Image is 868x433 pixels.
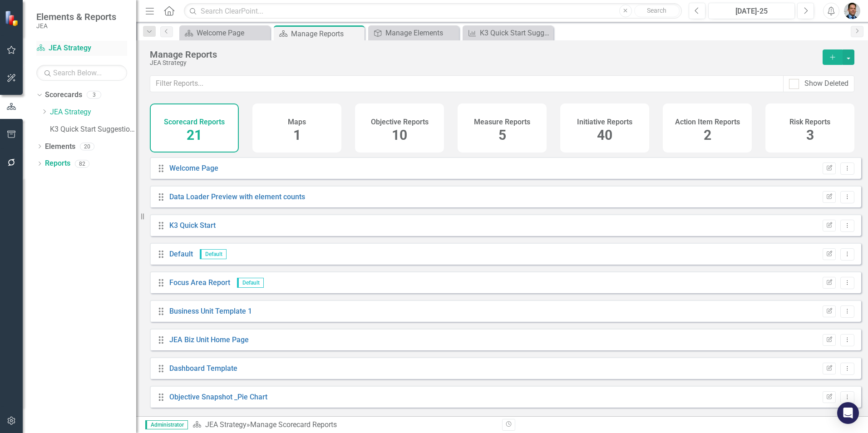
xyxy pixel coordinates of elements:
[75,160,89,167] div: 82
[145,420,188,429] span: Administrator
[36,11,116,22] span: Elements & Reports
[597,127,612,143] span: 40
[150,49,814,59] div: Manage Reports
[164,118,225,126] h4: Scorecard Reports
[184,3,682,19] input: Search ClearPoint...
[169,278,230,287] a: Focus Area Report
[192,420,495,430] div: » Manage Scorecard Reports
[200,249,227,259] span: Default
[169,221,216,230] a: K3 Quick Start
[169,335,249,344] a: JEA Biz Unit Home Page
[634,5,680,17] button: Search
[704,127,711,143] span: 2
[169,192,305,201] a: Data Loader Preview with element counts
[187,127,202,143] span: 21
[45,158,70,169] a: Reports
[806,127,814,143] span: 3
[169,250,193,258] a: Default
[708,3,795,19] button: [DATE]-25
[711,6,792,17] div: [DATE]-25
[371,118,429,126] h4: Objective Reports
[474,118,530,126] h4: Measure Reports
[675,118,740,126] h4: Action Item Reports
[197,27,268,39] div: Welcome Page
[385,27,457,39] div: Manage Elements
[465,27,551,39] a: K3 Quick Start Suggestions
[5,10,20,26] img: ClearPoint Strategy
[45,142,75,152] a: Elements
[36,22,116,30] small: JEA
[169,307,252,315] a: Business Unit Template 1
[837,402,859,424] div: Open Intercom Messenger
[480,27,551,39] div: K3 Quick Start Suggestions
[182,27,268,39] a: Welcome Page
[498,127,506,143] span: 5
[804,79,848,89] div: Show Deleted
[237,278,264,288] span: Default
[80,143,94,150] div: 20
[87,91,101,99] div: 3
[577,118,632,126] h4: Initiative Reports
[169,364,237,373] a: Dashboard Template
[844,3,860,19] img: Christopher Barrett
[150,75,784,92] input: Filter Reports...
[45,90,82,100] a: Scorecards
[50,124,136,135] a: K3 Quick Start Suggestions
[169,393,267,401] a: Objective Snapshot _Pie Chart
[293,127,301,143] span: 1
[647,7,666,14] span: Search
[36,65,127,81] input: Search Below...
[789,118,830,126] h4: Risk Reports
[291,28,362,39] div: Manage Reports
[288,118,306,126] h4: Maps
[169,164,218,172] a: Welcome Page
[205,420,247,429] a: JEA Strategy
[392,127,407,143] span: 10
[370,27,457,39] a: Manage Elements
[36,43,127,54] a: JEA Strategy
[50,107,136,118] a: JEA Strategy
[150,59,814,66] div: JEA Strategy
